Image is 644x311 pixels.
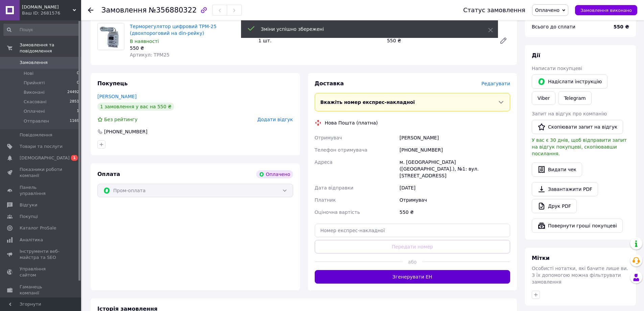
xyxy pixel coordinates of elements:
[97,80,128,87] span: Покупець
[398,144,511,156] div: [PHONE_NUMBER]
[614,24,629,29] b: 550 ₴
[77,70,79,76] span: 0
[22,4,73,10] span: elektrokomfort.com.ua
[97,103,174,111] div: 1 замовлення у вас на 550 ₴
[20,248,63,261] span: Інструменти веб-майстра та SEO
[497,34,510,47] a: Редагувати
[532,137,627,156] span: У вас є 30 днів, щоб відправити запит на відгук покупцеві, скопіювавши посилання.
[575,5,637,15] button: Замовлення виконано
[535,7,559,13] span: Оплачено
[532,162,582,177] button: Видати чек
[532,52,540,59] span: Дії
[20,155,70,161] span: [DEMOGRAPHIC_DATA]
[315,270,510,284] button: Згенерувати ЕН
[315,147,367,153] span: Телефон отримувача
[24,89,45,95] span: Виконані
[320,99,415,105] span: Вкажіть номер експрес-накладної
[130,24,217,36] a: Терморегулятор цифровий ТРМ-25 (двохпороговий на din-рейку)
[532,266,628,285] span: Особисті нотатки, які бачите лише ви. З їх допомогою можна фільтрувати замовлення
[532,74,607,89] button: Надіслати інструкцію
[103,128,148,135] div: [PHONE_NUMBER]
[20,42,81,54] span: Замовлення та повідомлення
[315,80,344,87] span: Доставка
[20,143,63,150] span: Товари та послуги
[130,45,253,51] div: 550 ₴
[261,26,471,32] div: Зміни успішно збережені
[101,6,147,14] span: Замовлення
[315,224,510,237] input: Номер експрес-накладної
[20,284,63,296] span: Гаманець компанії
[323,119,380,126] div: Нова Пошта (платна)
[20,184,63,197] span: Панель управління
[71,155,78,161] span: 1
[580,8,632,13] span: Замовлення виконано
[88,7,93,14] div: Повернутися назад
[558,91,591,105] a: Telegram
[70,99,79,105] span: 2851
[97,171,120,177] span: Оплата
[398,132,511,144] div: [PERSON_NAME]
[384,36,494,45] div: 550 ₴
[20,266,63,278] span: Управління сайтом
[22,10,81,16] div: Ваш ID: 2681576
[20,132,52,138] span: Повідомлення
[398,182,511,194] div: [DATE]
[532,255,550,261] span: Мітки
[24,70,33,76] span: Нові
[532,182,598,196] a: Завантажити PDF
[463,7,525,14] div: Статус замовлення
[130,52,169,58] span: Артикул: ТРМ25
[20,237,43,243] span: Аналітика
[257,117,293,122] span: Додати відгук
[532,24,575,29] span: Всього до сплати
[532,219,623,233] button: Повернути гроші покупцеві
[315,135,342,140] span: Отримувач
[315,197,336,203] span: Платник
[532,66,582,71] span: Написати покупцеві
[97,94,137,99] a: [PERSON_NAME]
[398,194,511,206] div: Отримувач
[532,111,607,116] span: Запит на відгук про компанію
[149,6,197,14] span: №356880322
[398,156,511,182] div: м. [GEOGRAPHIC_DATA] ([GEOGRAPHIC_DATA].), №1: вул. [STREET_ADDRESS]
[532,120,623,134] button: Скопіювати запит на відгук
[104,117,138,122] span: Без рейтингу
[20,202,37,208] span: Відгуки
[24,80,45,86] span: Прийняті
[130,39,159,44] span: В наявності
[24,108,45,114] span: Оплачені
[20,225,56,231] span: Каталог ProSale
[256,170,293,178] div: Оплачено
[70,118,79,124] span: 1169
[315,159,333,165] span: Адреса
[481,81,510,86] span: Редагувати
[77,108,79,114] span: 1
[532,91,555,105] a: Viber
[24,99,47,105] span: Скасовані
[532,199,577,213] a: Друк PDF
[256,36,384,45] div: 1 шт.
[315,209,360,215] span: Оціночна вартість
[24,118,49,124] span: Отправлен
[67,89,79,95] span: 24492
[403,259,422,265] span: або
[77,80,79,86] span: 0
[398,206,511,218] div: 550 ₴
[315,185,354,191] span: Дата відправки
[98,23,124,50] img: Терморегулятор цифровий ТРМ-25 (двохпороговий на din-рейку)
[20,214,38,220] span: Покупці
[20,166,63,179] span: Показники роботи компанії
[20,60,48,66] span: Замовлення
[3,24,80,36] input: Пошук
